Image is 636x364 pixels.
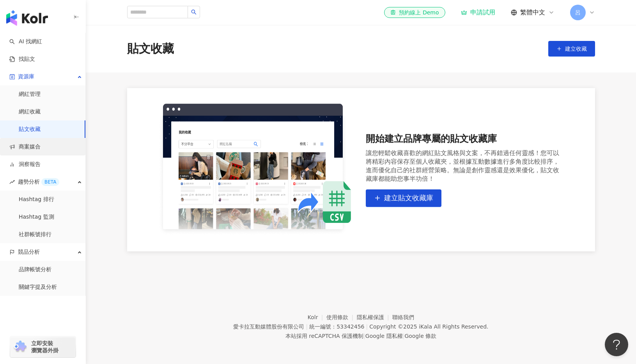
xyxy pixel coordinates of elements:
[308,314,326,320] a: Kolr
[363,333,365,339] span: |
[565,46,587,52] span: 建立收藏
[366,149,564,183] div: 讓您輕鬆收藏喜歡的網紅貼文風格與文案，不再錯過任何靈感！您可以將精彩內容保存至個人收藏夾，並根據互動數據進行多角度比較排序，進而優化自己的社群經營策略。無論是創作靈感還是效果優化，貼文收藏庫都能...
[158,104,356,236] img: 開始建立品牌專屬的貼文收藏庫
[365,333,403,339] a: Google 隱私權
[384,194,433,202] span: 建立貼文收藏庫
[461,9,495,16] a: 申請試用
[285,331,436,341] span: 本站採用 reCAPTCHA 保護機制
[19,196,54,203] a: Hashtag 排行
[9,161,41,168] a: 洞察報告
[233,323,304,330] div: 愛卡拉互動媒體股份有限公司
[403,333,405,339] span: |
[9,38,42,46] a: searchAI 找網紅
[548,41,595,57] button: 建立收藏
[31,340,58,354] span: 立即安裝 瀏覽器外掛
[9,143,41,151] a: 商案媒合
[306,323,308,330] span: |
[19,108,41,116] a: 網紅收藏
[19,266,51,274] a: 品牌帳號分析
[404,333,436,339] a: Google 條款
[384,7,445,18] a: 預約線上 Demo
[18,68,34,85] span: 資源庫
[366,323,368,330] span: |
[127,41,174,57] div: 貼文收藏
[326,314,357,320] a: 使用條款
[575,8,581,17] span: 呂
[19,231,51,239] a: 社群帳號排行
[520,8,545,17] span: 繁體中文
[357,314,393,320] a: 隱私權保護
[369,323,488,330] div: Copyright © 2025 All Rights Reserved.
[191,9,197,15] span: search
[12,341,28,353] img: chrome extension
[390,9,439,16] div: 預約線上 Demo
[18,243,40,261] span: 競品分析
[19,90,41,98] a: 網紅管理
[18,173,59,191] span: 趨勢分析
[19,125,41,133] a: 貼文收藏
[419,323,432,330] a: iKala
[9,55,35,63] a: 找貼文
[19,283,57,291] a: 關鍵字提及分析
[309,323,364,330] div: 統一編號：53342456
[392,314,414,320] a: 聯絡我們
[19,213,54,221] a: Hashtag 監測
[10,336,76,357] a: chrome extension立即安裝 瀏覽器外掛
[366,133,564,146] div: 開始建立品牌專屬的貼文收藏庫
[41,178,59,186] div: BETA
[366,189,441,207] button: 建立貼文收藏庫
[9,179,15,185] span: rise
[605,333,628,356] iframe: Help Scout Beacon - Open
[6,10,48,26] img: logo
